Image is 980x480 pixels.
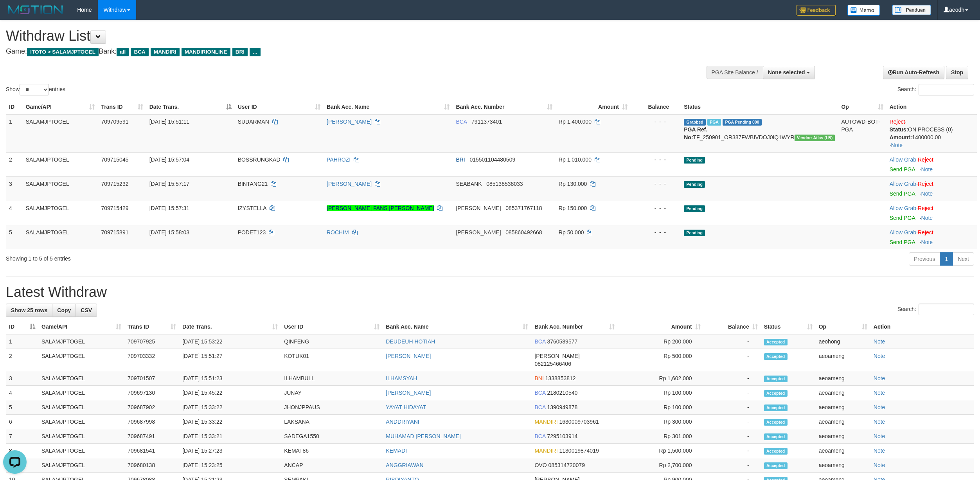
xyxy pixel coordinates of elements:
[179,429,281,444] td: [DATE] 15:33:21
[764,419,788,426] span: Accepted
[704,458,761,473] td: -
[386,462,423,468] a: ANGGRIAWAN
[6,386,38,400] td: 4
[471,119,502,125] span: Copy 7911373401 to clipboard
[281,458,383,473] td: ANCAP
[386,433,460,439] a: MUHAMAD [PERSON_NAME]
[897,304,974,315] label: Search:
[618,444,704,458] td: Rp 1,500,000
[704,386,761,400] td: -
[11,307,47,313] span: Show 25 rows
[886,114,977,153] td: · ·
[547,338,577,345] span: Copy 3760589577 to clipboard
[559,229,584,236] span: Rp 50.000
[684,230,705,236] span: Pending
[559,205,587,211] span: Rp 150.000
[23,114,98,153] td: SALAMJPTOGEL
[559,119,592,125] span: Rp 1.400.000
[874,338,885,345] a: Note
[327,181,372,187] a: [PERSON_NAME]
[634,204,678,212] div: - - -
[238,229,266,236] span: PODET123
[634,228,678,236] div: - - -
[764,448,788,455] span: Accepted
[559,419,599,425] span: Copy 1630009703961 to clipboard
[634,156,678,164] div: - - -
[386,419,419,425] a: ANDDRIYANI
[890,156,916,163] a: Allow Grab
[238,156,281,163] span: BOSSRUNGKAD
[681,114,838,153] td: TF_250901_OR387FWBIVDOJ0IQ1WYR
[38,400,124,415] td: SALAMJPTOGEL
[890,229,918,236] span: ·
[23,201,98,225] td: SALAMJPTOGEL
[235,100,324,114] th: User ID: activate to sort column ascending
[886,100,977,114] th: Action
[918,205,933,211] a: Reject
[182,48,230,56] span: MANDIRIONLINE
[684,181,705,188] span: Pending
[27,48,99,56] span: ITOTO > SALAMJPTOGEL
[179,415,281,429] td: [DATE] 15:33:22
[456,119,467,125] span: BCA
[6,84,65,95] label: Show entries
[23,100,98,114] th: Game/API: activate to sort column ascending
[6,284,974,300] h1: Latest Withdraw
[6,48,646,56] h4: Game: Bank:
[874,375,885,381] a: Note
[101,156,128,163] span: 709715045
[921,166,933,173] a: Note
[57,307,71,313] span: Copy
[618,371,704,386] td: Rp 1,602,000
[6,371,38,386] td: 3
[874,353,885,359] a: Note
[547,433,577,439] span: Copy 7295103914 to clipboard
[281,400,383,415] td: JHONJPPAUS
[921,191,933,197] a: Note
[816,444,870,458] td: aeoameng
[6,4,65,16] img: MOTION_logo.png
[838,100,886,114] th: Op: activate to sort column ascending
[456,205,501,211] span: [PERSON_NAME]
[847,5,880,16] img: Button%20Memo.svg
[281,334,383,349] td: QINFENG
[6,429,38,444] td: 7
[6,152,23,176] td: 2
[816,349,870,371] td: aeoameng
[890,215,915,221] a: Send PGA
[281,386,383,400] td: JUNAY
[890,181,916,187] a: Allow Grab
[534,375,543,381] span: BNI
[456,229,501,236] span: [PERSON_NAME]
[547,404,577,410] span: Copy 1390949878 to clipboard
[892,5,931,15] img: panduan.png
[38,386,124,400] td: SALAMJPTOGEL
[890,205,918,211] span: ·
[151,48,180,56] span: MANDIRI
[38,349,124,371] td: SALAMJPTOGEL
[281,320,383,334] th: User ID: activate to sort column ascending
[918,156,933,163] a: Reject
[383,320,531,334] th: Bank Acc. Name: activate to sort column ascending
[816,415,870,429] td: aeoameng
[386,353,431,359] a: [PERSON_NAME]
[38,458,124,473] td: SALAMJPTOGEL
[76,304,97,317] a: CSV
[38,415,124,429] td: SALAMJPTOGEL
[281,371,383,386] td: ILHAMBULL
[81,307,92,313] span: CSV
[684,126,707,140] b: PGA Ref. No:
[505,205,542,211] span: Copy 085371767118 to clipboard
[883,66,944,79] a: Run Auto-Refresh
[179,334,281,349] td: [DATE] 15:53:22
[890,166,915,173] a: Send PGA
[890,239,915,245] a: Send PGA
[6,349,38,371] td: 2
[764,353,788,360] span: Accepted
[874,419,885,425] a: Note
[131,48,148,56] span: BCA
[327,205,434,211] a: [PERSON_NAME] FANS [PERSON_NAME]
[704,320,761,334] th: Balance: activate to sort column ascending
[545,375,576,381] span: Copy 1338853812 to clipboard
[124,429,179,444] td: 709687491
